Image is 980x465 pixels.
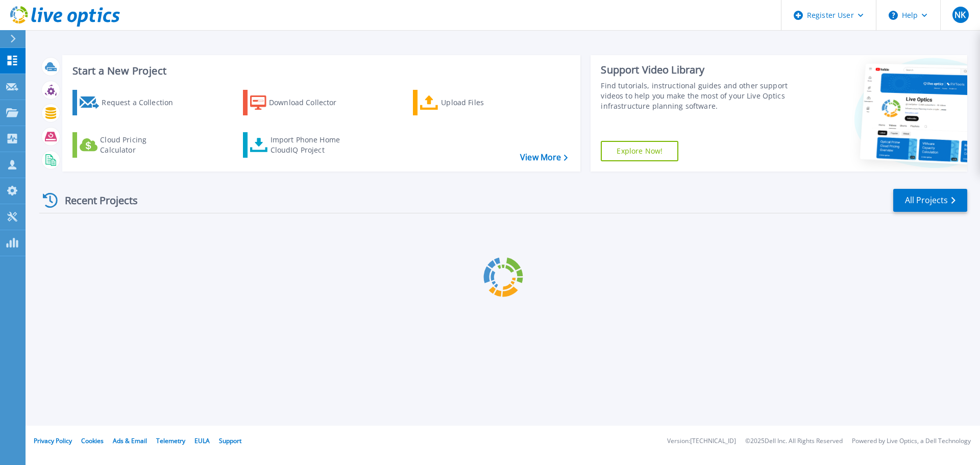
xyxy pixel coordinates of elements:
a: Cookies [81,436,104,445]
a: Support [219,436,241,445]
a: Cloud Pricing Calculator [72,132,186,158]
a: EULA [194,436,210,445]
div: Support Video Library [601,63,793,77]
a: View More [520,153,568,162]
a: Upload Files [413,90,527,115]
a: All Projects [893,189,967,212]
a: Download Collector [243,90,357,115]
div: Download Collector [269,92,351,113]
span: NK [954,11,966,19]
a: Telemetry [156,436,185,445]
a: Privacy Policy [34,436,72,445]
li: © 2025 Dell Inc. All Rights Reserved [745,438,843,445]
div: Request a Collection [102,92,183,113]
div: Import Phone Home CloudIQ Project [271,135,350,155]
div: Upload Files [441,92,523,113]
div: Recent Projects [39,188,152,213]
a: Explore Now! [601,141,678,161]
div: Cloud Pricing Calculator [100,135,182,155]
li: Powered by Live Optics, a Dell Technology [852,438,971,445]
div: Find tutorials, instructional guides and other support videos to help you make the most of your L... [601,81,793,111]
h3: Start a New Project [72,65,568,77]
li: Version: [TECHNICAL_ID] [667,438,736,445]
a: Request a Collection [72,90,186,115]
a: Ads & Email [113,436,147,445]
